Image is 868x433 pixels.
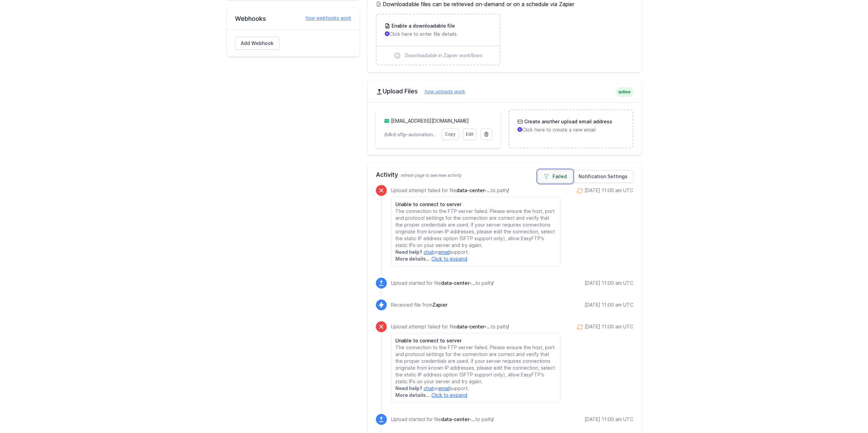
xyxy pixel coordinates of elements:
[538,170,573,183] a: Failed
[585,301,633,308] div: [DATE] 11:00 am UTC
[390,22,455,29] h3: Enable a downloadable file
[395,385,422,391] strong: Need help?
[385,31,491,37] p: Click here to enter file details
[507,187,509,193] span: /
[431,392,467,398] a: Click to expand
[834,399,860,425] iframe: Drift Widget Chat Controller
[424,249,433,255] a: chat
[391,118,469,124] a: [EMAIL_ADDRESS][DOMAIN_NAME]
[391,187,560,194] p: Upload attempt failed for file to path
[395,337,556,344] h6: Unable to connect to server
[573,170,633,183] a: Notification Settings
[376,170,633,180] h2: Activity
[235,15,351,23] h2: Webhooks
[432,302,447,308] span: Zapier
[585,416,633,423] div: [DATE] 11:00 am UTC
[456,324,491,329] span: data-center-1757934026.csv
[438,249,450,255] a: email
[523,118,612,125] h3: Create another upload email address
[395,392,430,398] strong: More details...
[377,14,500,65] a: Enable a downloadable file Click here to enter file details Downloadable in Zapier workflows
[395,208,556,249] p: The connection to the FTP server failed. Please ensure the host, port and protocol settings for t...
[395,385,556,392] p: or support.
[395,249,556,256] p: or support.
[376,87,633,95] h2: Upload Files
[456,187,491,193] span: data-center-1758020411.csv
[391,301,447,308] p: Received file from
[585,280,633,287] div: [DATE] 11:00 am UTC
[299,15,351,21] a: how webhooks work
[517,126,624,133] p: Click here to create a new email
[441,416,475,422] span: data-center-1757934026.csv
[401,173,462,178] span: refresh page to see new activity
[492,416,494,422] span: /
[418,89,465,94] a: how uploads work
[391,416,494,423] p: Upload started for file to path
[585,187,633,194] div: [DATE] 11:00 am UTC
[235,37,279,50] a: Add Webhook
[438,385,450,391] a: email
[405,52,483,59] span: Downloadable in Zapier workflows
[391,280,494,287] p: Upload started for file to path
[442,128,459,140] a: Copy
[431,256,467,262] a: Click to expand
[492,280,494,286] span: /
[507,324,509,329] span: /
[395,256,430,262] strong: More details...
[509,110,632,141] a: Create another upload email address Click here to create a new email
[441,280,475,286] span: data-center-1758020411.csv
[585,323,633,330] div: [DATE] 11:00 am UTC
[424,385,433,391] a: chat
[463,128,476,140] a: Edit
[395,201,556,208] h6: Unable to connect to server
[384,131,438,138] p: /blkd-sftp-autonation/data-center
[395,344,556,385] p: The connection to the FTP server failed. Please ensure the host, port and protocol settings for t...
[395,249,422,255] strong: Need help?
[391,323,560,330] p: Upload attempt failed for file to path
[616,87,633,97] span: active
